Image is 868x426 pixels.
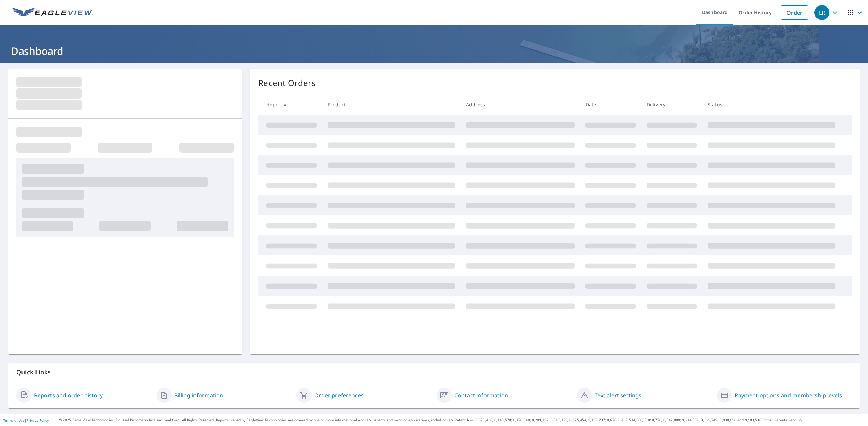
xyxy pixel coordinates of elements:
th: Report # [258,94,322,115]
a: Terms of Use [3,418,25,423]
a: Privacy Policy [27,418,49,423]
p: © 2025 Eagle View Technologies, Inc. and Pictometry International Corp. All Rights Reserved. Repo... [59,417,865,423]
a: Payment options and membership levels [735,391,842,399]
div: LR [814,5,829,20]
th: Product [322,94,461,115]
th: Delivery [641,94,702,115]
th: Address [461,94,580,115]
img: EV Logo [12,8,93,18]
a: Order [781,5,808,20]
a: Reports and order history [34,391,103,399]
th: Status [702,94,841,115]
p: | [3,418,49,422]
a: Order preferences [314,391,364,399]
a: Contact information [454,391,508,399]
th: Date [580,94,641,115]
a: Text alert settings [595,391,642,399]
a: Billing information [174,391,223,399]
p: Quick Links [16,368,852,377]
p: Recent Orders [258,77,316,89]
h1: Dashboard [8,44,860,58]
